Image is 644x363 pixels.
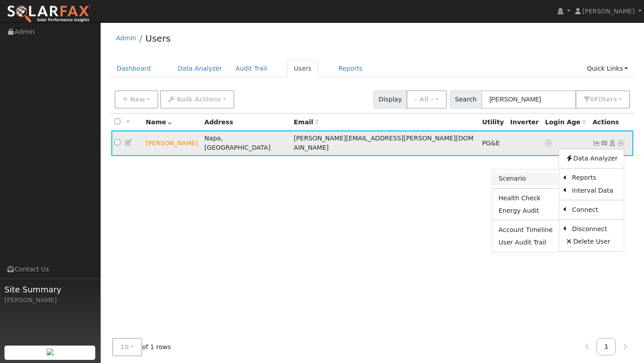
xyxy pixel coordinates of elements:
[545,118,586,126] span: Days since last login
[143,131,201,156] td: Lead
[617,139,625,148] a: Other actions
[597,338,616,355] a: 1
[559,236,624,248] a: Delete User
[7,5,91,24] img: SolarFax
[608,139,616,147] a: Login As
[201,131,291,156] td: Napa, [GEOGRAPHIC_DATA]
[566,203,624,216] a: Connect
[171,60,229,77] a: Data Analyzer
[145,33,170,44] a: Users
[576,90,630,109] button: 0Filters
[146,118,172,126] span: Name
[594,96,617,103] span: Filter
[482,118,504,127] div: Utility
[332,60,369,77] a: Reports
[559,152,624,165] a: Data Analyzer
[580,60,635,77] a: Quick Links
[481,90,576,109] input: Search
[177,96,221,103] span: Bulk Actions
[114,90,159,109] button: New
[4,295,96,305] div: [PERSON_NAME]
[110,60,158,77] a: Dashboard
[492,173,559,185] a: Scenario Report
[492,192,559,204] a: Health Check Report
[287,60,318,77] a: Users
[492,224,559,236] a: Account Timeline Report
[4,283,96,295] span: Site Summary
[593,139,601,147] a: Show Graph
[482,139,500,147] span: PG&E
[613,96,617,103] span: s
[47,348,54,355] img: retrieve
[566,172,624,184] a: Reports
[373,90,407,109] span: Display
[294,118,319,126] span: Email
[160,90,234,109] button: Bulk Actions
[229,60,274,77] a: Audit Trail
[582,8,635,15] span: [PERSON_NAME]
[407,90,447,109] button: - All -
[125,139,133,146] a: Edit User
[492,236,559,249] a: User Audit Trail
[112,338,142,356] button: 10
[294,135,474,151] span: [PERSON_NAME][EMAIL_ADDRESS][PERSON_NAME][DOMAIN_NAME]
[450,90,482,109] span: Search
[510,118,539,127] div: Inverter
[116,34,136,42] a: Admin
[204,118,288,127] div: Address
[566,184,624,197] a: Interval Data
[112,338,171,356] span: of 1 rows
[545,139,553,147] a: No login access
[593,118,630,127] div: Actions
[601,139,609,148] a: thomas.capriola@gmail.com
[566,223,624,235] a: Disconnect
[120,343,129,350] span: 10
[130,96,145,103] span: New
[492,204,559,217] a: Energy Audit Report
